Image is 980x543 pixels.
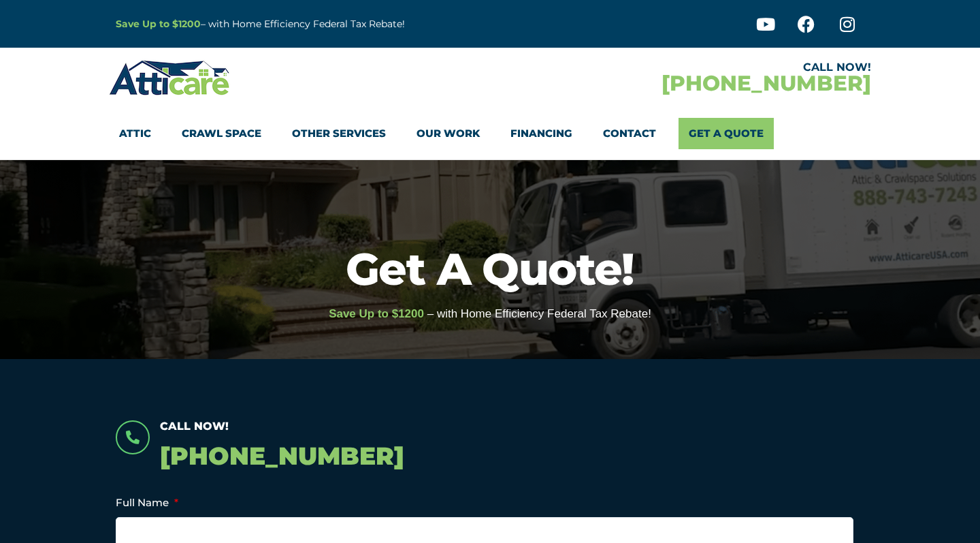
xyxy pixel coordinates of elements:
span: Call Now! [160,420,229,433]
nav: Menu [119,118,861,149]
a: Financing [510,118,572,149]
a: Other Services [292,118,386,149]
a: Get A Quote [679,118,774,149]
p: – with Home Efficiency Federal Tax Rebate! [116,16,557,32]
h1: Get A Quote! [7,247,973,291]
a: Save Up to $1200 [116,18,201,30]
div: CALL NOW! [490,62,871,73]
span: – with Home Efficiency Federal Tax Rebate! [427,307,651,320]
a: Crawl Space [182,118,261,149]
a: Attic [119,118,151,149]
a: Our Work [416,118,480,149]
span: Save Up to $1200 [329,307,424,320]
a: Contact [603,118,656,149]
label: Full Name [116,496,178,510]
